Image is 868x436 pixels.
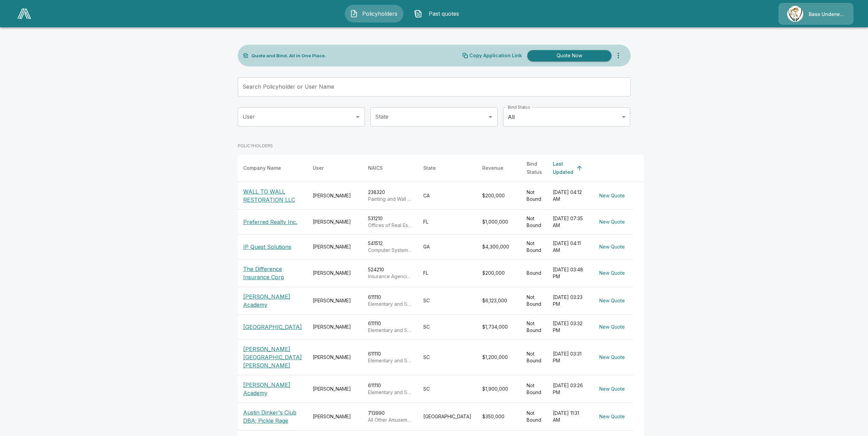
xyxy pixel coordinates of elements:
[521,182,547,210] td: Not Bound
[313,219,357,225] div: [PERSON_NAME]
[350,10,358,18] img: Policyholders Icon
[547,210,591,235] td: [DATE] 07:35 AM
[243,187,302,204] p: WALL TO WALL RESTORATION LLC
[477,235,521,259] td: $4,300,000
[313,386,357,392] div: [PERSON_NAME]
[597,295,628,307] button: New Quote
[313,324,357,330] div: [PERSON_NAME]
[368,350,412,364] div: 611110
[477,259,521,287] td: $200,000
[17,9,31,19] img: AA Logo
[477,210,521,235] td: $1,000,000
[368,247,412,254] p: Computer Systems Design Services
[503,107,630,126] div: All
[368,327,412,334] p: Elementary and Secondary Schools
[313,192,357,199] div: [PERSON_NAME]
[477,182,521,210] td: $200,000
[361,10,398,18] span: Policyholders
[368,266,412,280] div: 524210
[597,321,628,333] button: New Quote
[597,351,628,364] button: New Quote
[313,243,357,250] div: [PERSON_NAME]
[418,287,477,315] td: SC
[521,340,547,375] td: Not Bound
[597,216,628,228] button: New Quote
[521,259,547,287] td: Bound
[418,259,477,287] td: FL
[482,164,503,172] div: Revenue
[547,340,591,375] td: [DATE] 03:31 PM
[477,340,521,375] td: $1,200,000
[547,375,591,403] td: [DATE] 03:26 PM
[368,196,412,202] p: Painting and Wall Covering Contractors
[521,403,547,431] td: Not Bound
[238,143,273,149] p: POLICYHOLDERS
[547,403,591,431] td: [DATE] 11:31 AM
[368,164,383,172] div: NAICS
[521,154,547,182] th: Bind Status
[368,301,412,307] p: Elementary and Secondary Schools
[368,417,412,423] p: All Other Amusement and Recreation Industries
[547,235,591,259] td: [DATE] 04:11 AM
[243,292,302,309] p: [PERSON_NAME] Academy
[597,190,628,202] button: New Quote
[368,382,412,396] div: 611110
[418,340,477,375] td: SC
[313,413,357,420] div: [PERSON_NAME]
[521,375,547,403] td: Not Bound
[243,164,281,172] div: Company Name
[243,265,302,281] p: The Difference Insurance Corp
[547,182,591,210] td: [DATE] 04:12 AM
[418,210,477,235] td: FL
[243,323,302,331] p: [GEOGRAPHIC_DATA]
[243,218,297,226] p: Preferred Realty Inc.
[597,267,628,280] button: New Quote
[243,345,302,370] p: [PERSON_NAME][GEOGRAPHIC_DATA][PERSON_NAME]
[368,273,412,280] p: Insurance Agencies and Brokerages
[547,287,591,315] td: [DATE] 03:23 PM
[243,408,302,425] p: Austin Dinker's Club DBA; Pickle Rage
[418,182,477,210] td: CA
[521,287,547,315] td: Not Bound
[345,5,403,22] button: Policyholders IconPolicyholders
[418,375,477,403] td: SC
[368,357,412,364] p: Elementary and Secondary Schools
[425,10,462,18] span: Past quotes
[477,287,521,315] td: $6,123,000
[409,5,468,22] button: Past quotes IconPast quotes
[469,53,522,58] p: Copy Application Link
[553,160,573,176] div: Last Updated
[527,50,612,61] button: Quote Now
[368,189,412,202] div: 238320
[368,240,412,254] div: 541512
[547,259,591,287] td: [DATE] 03:48 PM
[521,210,547,235] td: Not Bound
[313,270,357,276] div: [PERSON_NAME]
[243,243,291,251] p: IP Quest Solutions
[418,235,477,259] td: GA
[368,320,412,334] div: 611110
[612,49,625,62] button: more
[597,241,628,253] button: New Quote
[368,389,412,396] p: Elementary and Secondary Schools
[313,164,324,172] div: User
[243,381,302,397] p: [PERSON_NAME] Academy
[547,315,591,340] td: [DATE] 03:32 PM
[597,410,628,423] button: New Quote
[477,375,521,403] td: $1,900,000
[521,235,547,259] td: Not Bound
[368,294,412,307] div: 611110
[418,315,477,340] td: SC
[486,112,495,122] button: Open
[251,54,326,58] p: Quote and Bind. All in One Place.
[423,164,436,172] div: State
[353,112,363,122] button: Open
[525,50,612,61] a: Quote Now
[477,403,521,431] td: $350,000
[368,215,412,229] div: 531210
[368,410,412,423] div: 713990
[521,315,547,340] td: Not Bound
[313,354,357,361] div: [PERSON_NAME]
